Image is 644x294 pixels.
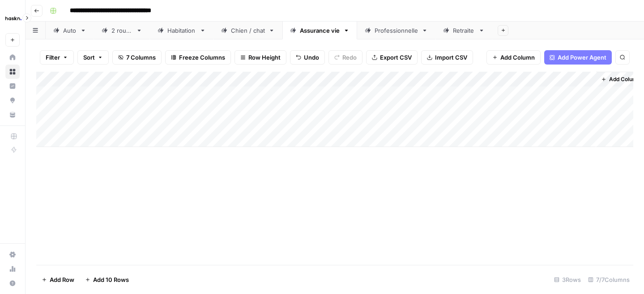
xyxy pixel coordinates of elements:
button: Add Column [597,73,644,85]
span: Freeze Columns [179,53,225,62]
button: Help + Support [5,276,20,290]
div: Auto [63,26,77,35]
a: Auto [46,22,94,39]
div: Habitation [167,26,196,35]
span: Redo [342,53,357,62]
div: Assurance vie [300,26,340,35]
a: Chien / chat [213,22,282,39]
span: Row Height [248,53,281,62]
div: Retraite [453,26,475,35]
span: Undo [304,53,319,62]
a: Your Data [5,108,20,122]
button: Export CSV [366,50,418,65]
button: Workspace: Haskn [5,7,20,30]
a: Browse [5,65,20,79]
button: Row Height [235,50,286,65]
span: Add 10 Rows [93,275,129,284]
span: Add Column [609,75,640,83]
span: Add Power Agent [558,53,606,62]
div: 3 Rows [550,272,584,287]
a: Home [5,50,20,65]
button: 7 Columns [112,50,162,65]
button: Add Column [486,50,541,65]
a: Assurance vie [282,22,357,39]
a: Insights [5,79,20,93]
span: Filter [46,53,60,62]
span: Add Row [50,275,74,284]
span: 7 Columns [126,53,156,62]
a: Usage [5,262,20,276]
img: Haskn Logo [5,10,21,26]
a: Opportunities [5,93,20,108]
a: Retraite [435,22,492,39]
div: Professionnelle [375,26,418,35]
span: Import CSV [435,53,467,62]
button: Redo [328,50,363,65]
button: Filter [40,50,74,65]
a: 2 roues [94,22,150,39]
span: Add Column [500,53,535,62]
a: Habitation [150,22,213,39]
button: Add 10 Rows [80,272,134,287]
button: Import CSV [421,50,473,65]
a: Professionnelle [357,22,435,39]
button: Undo [290,50,325,65]
span: Sort [83,53,95,62]
a: Settings [5,247,20,262]
button: Add Power Agent [544,50,612,65]
div: 2 roues [111,26,132,35]
button: Add Row [36,272,80,287]
div: Chien / chat [231,26,265,35]
button: Sort [77,50,109,65]
span: Export CSV [380,53,412,62]
div: 7/7 Columns [584,272,633,287]
button: Freeze Columns [165,50,231,65]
